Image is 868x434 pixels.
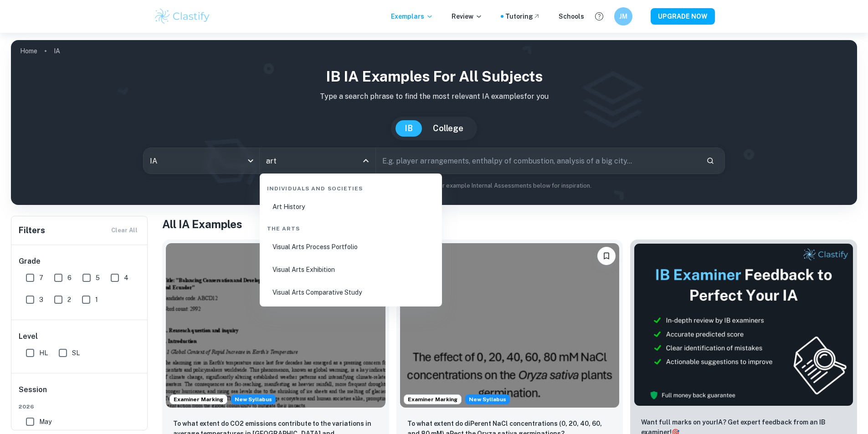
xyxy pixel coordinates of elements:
span: 7 [39,273,43,283]
button: Close [360,154,372,167]
button: College [424,120,473,137]
h1: All IA Examples [162,216,857,232]
div: Starting from the May 2026 session, the ESS IA requirements have changed. We created this exempla... [231,394,276,404]
li: Art History [263,196,438,217]
button: Help and Feedback [591,9,607,24]
div: Individuals and Societies [263,177,438,196]
button: UPGRADE NOW [651,8,715,25]
span: New Syllabus [231,394,276,404]
h6: Session [19,384,141,403]
button: Bookmark [597,247,616,265]
span: 3 [39,295,43,305]
p: Not sure what to search for? You can always look through our example Internal Assessments below f... [18,181,850,190]
span: 2026 [19,403,141,411]
span: 2 [67,295,71,305]
button: Search [703,153,718,168]
a: Schools [559,11,584,21]
img: profile cover [11,40,857,205]
img: Thumbnail [634,243,853,406]
span: SL [72,348,80,358]
span: 4 [124,273,128,283]
div: IA [144,148,259,174]
button: JM [614,7,632,26]
div: Starting from the May 2026 session, the ESS IA requirements have changed. We created this exempla... [465,394,510,404]
input: E.g. player arrangements, enthalpy of combustion, analysis of a big city... [376,148,699,174]
li: Visual Arts Exhibition [263,259,438,280]
span: May [39,417,51,427]
h6: Grade [19,256,141,267]
h6: Filters [19,224,45,237]
p: IA [54,46,60,56]
a: Tutoring [505,11,540,21]
div: The Arts [263,217,438,236]
span: New Syllabus [465,394,510,404]
li: Visual Arts Process Portfolio [263,236,438,257]
span: 5 [96,273,100,283]
span: Examiner Marking [404,395,461,403]
span: 1 [95,295,98,305]
button: IB [395,120,422,137]
p: Type a search phrase to find the most relevant IA examples for you [18,91,850,102]
img: ESS IA example thumbnail: To what extent do CO2 emissions contribu [166,243,385,408]
span: HL [39,348,48,358]
li: Visual Arts Comparative Study [263,282,438,303]
p: Review [452,11,483,21]
span: 6 [67,273,72,283]
img: ESS IA example thumbnail: To what extent do diPerent NaCl concentr [400,243,620,408]
p: Exemplars [391,11,433,21]
img: Clastify logo [154,7,211,26]
a: Home [20,45,37,57]
h1: IB IA examples for all subjects [18,66,850,87]
h6: Level [19,331,141,342]
h6: JM [618,11,628,21]
span: Examiner Marking [170,395,227,403]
